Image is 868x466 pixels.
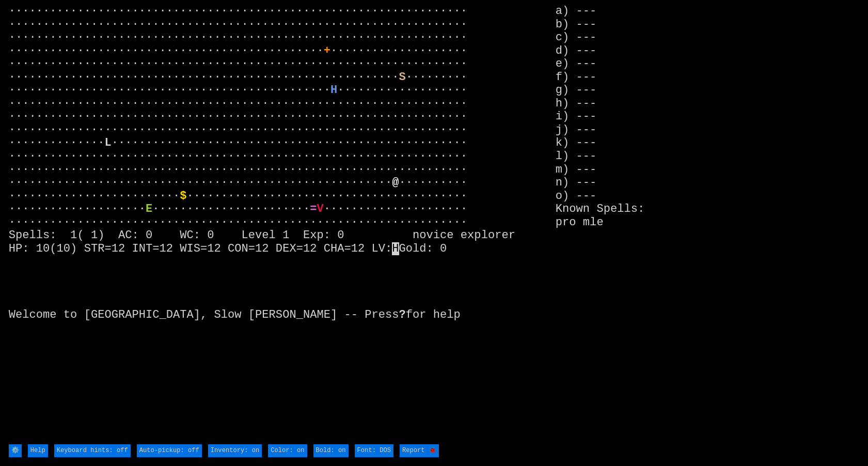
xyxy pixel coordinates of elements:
[556,5,859,443] stats: a) --- b) --- c) --- d) --- e) --- f) --- g) --- h) --- i) --- j) --- k) --- l) --- m) --- n) ---...
[9,5,556,443] larn: ··································································· ·····························...
[400,444,439,458] input: Report 🐞
[330,84,337,97] font: H
[317,203,323,215] font: V
[54,444,131,458] input: Keyboard hints: off
[399,71,406,84] font: S
[324,44,330,57] font: +
[310,203,317,215] font: =
[28,444,48,458] input: Help
[137,444,202,458] input: Auto-pickup: off
[392,242,399,255] mark: H
[355,444,393,458] input: Font: DOS
[208,444,262,458] input: Inventory: on
[180,190,186,203] font: $
[146,203,152,215] font: E
[313,444,349,458] input: Bold: on
[268,444,307,458] input: Color: on
[104,136,111,149] font: L
[392,176,399,189] font: @
[399,308,406,321] b: ?
[9,444,22,458] input: ⚙️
